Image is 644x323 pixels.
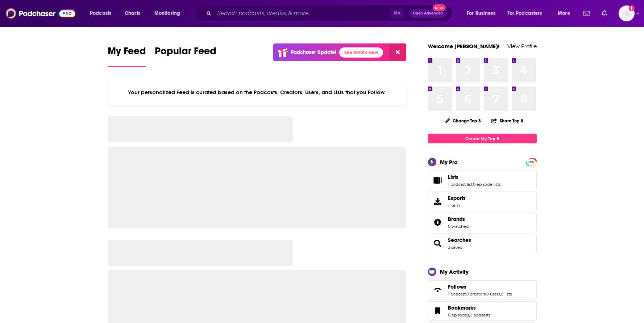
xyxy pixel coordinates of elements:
[503,8,553,19] button: open menu
[448,216,469,222] a: Brands
[428,280,537,300] span: Follows
[467,8,495,18] span: For Business
[448,245,462,250] a: 3 saved
[448,237,471,243] a: Searches
[291,49,336,55] p: Podchaser Update!
[448,182,472,187] a: 1 podcast list
[581,7,593,20] a: Show notifications dropdown
[491,114,524,128] button: Share Top 8
[410,9,446,18] button: Open AdvancedNew
[448,216,465,222] span: Brands
[201,5,459,22] div: Search podcasts, credits, & more...
[390,9,404,18] span: ⌘ K
[500,291,501,297] span: ,
[428,171,537,190] span: Lists
[448,195,466,201] span: Exports
[431,238,445,248] a: Searches
[154,8,180,18] span: Monitoring
[125,8,140,18] span: Charts
[90,8,111,18] span: Podcasts
[431,285,445,295] a: Follows
[431,217,445,227] a: Brands
[448,174,500,180] a: Lists
[155,45,216,67] a: Popular Feed
[448,284,466,290] span: Follows
[85,8,121,19] button: open menu
[448,174,458,180] span: Lists
[6,7,75,20] img: Podchaser - Follow, Share and Rate Podcasts
[619,5,635,21] img: User Profile
[428,192,537,211] a: Exports
[448,305,476,311] span: Bookmarks
[149,8,190,19] button: open menu
[428,234,537,253] span: Searches
[108,80,407,105] div: Your personalized Feed is curated based on the Podcasts, Creators, Users, and Lists that you Follow.
[507,8,542,18] span: For Podcasters
[619,5,635,21] span: Logged in as melrosepr
[448,284,512,290] a: Follows
[431,196,445,206] span: Exports
[108,45,146,67] a: My Feed
[120,8,145,19] a: Charts
[428,134,537,143] a: Create My Top 8
[486,291,500,297] a: 0 users
[466,291,486,297] a: 0 creators
[469,312,470,318] span: ,
[108,45,146,62] span: My Feed
[470,312,490,318] a: 0 podcasts
[448,224,469,229] a: 0 watched
[501,291,512,297] a: 0 lists
[462,8,504,19] button: open menu
[599,7,610,20] a: Show notifications dropdown
[448,291,466,297] a: 1 podcast
[440,268,469,275] div: My Activity
[155,45,216,62] span: Popular Feed
[214,8,390,19] input: Search podcasts, credits, & more...
[428,301,537,321] span: Bookmarks
[413,12,443,15] span: Open Advanced
[448,305,490,311] a: Bookmarks
[507,43,537,50] a: View Profile
[629,5,635,11] svg: Add a profile image
[433,4,446,11] span: New
[448,312,469,318] a: 0 episodes
[527,159,536,165] span: PRO
[448,203,466,208] span: 1 item
[466,291,466,297] span: ,
[619,5,635,21] button: Show profile menu
[472,182,473,187] span: ,
[553,8,579,19] button: open menu
[558,8,570,18] span: More
[339,47,383,58] a: See What's New
[428,43,500,50] a: Welcome [PERSON_NAME]!
[428,213,537,232] span: Brands
[431,175,445,185] a: Lists
[473,182,500,187] a: 0 episode lists
[440,159,458,165] div: My Pro
[527,159,536,164] a: PRO
[431,306,445,316] a: Bookmarks
[441,116,486,125] button: Change Top 8
[486,291,486,297] span: ,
